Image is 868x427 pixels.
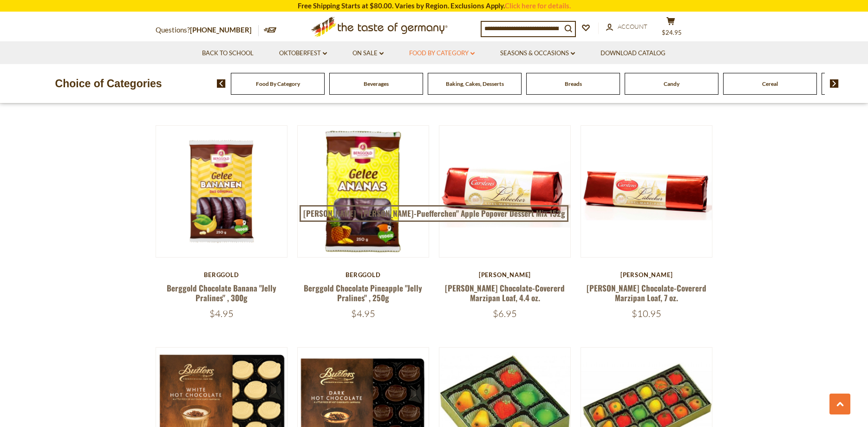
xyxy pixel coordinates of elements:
[439,126,571,257] img: Carstens Luebeck Chocolate-Covererd Marzipan Loaf, 4.4 oz.
[167,282,276,304] a: Berggold Chocolate Banana "Jelly Pralines" , 300g
[217,79,226,88] img: previous arrow
[606,22,647,32] a: Account
[587,282,706,304] a: [PERSON_NAME] Chocolate-Covererd Marzipan Loaf, 7 oz.
[565,80,582,87] a: Breads
[297,271,430,278] div: Berggold
[190,26,252,34] a: [PHONE_NUMBER]
[664,80,679,87] a: Candy
[446,80,504,87] a: Baking, Cakes, Desserts
[762,80,778,87] a: Cereal
[156,24,259,36] p: Questions?
[632,308,661,319] span: $10.95
[304,282,422,304] a: Berggold Chocolate Pineapple "Jelly Pralines" , 250g
[618,23,647,30] span: Account
[351,308,375,319] span: $4.95
[209,308,234,319] span: $4.95
[300,205,568,222] a: [PERSON_NAME] "[PERSON_NAME]-Puefferchen" Apple Popover Dessert Mix 152g
[662,29,682,36] span: $24.95
[581,271,713,278] div: [PERSON_NAME]
[279,48,327,58] a: Oktoberfest
[352,48,384,58] a: On Sale
[493,308,517,319] span: $6.95
[156,271,288,278] div: Berggold
[256,80,300,87] a: Food By Category
[298,126,429,257] img: Berggold Chocolate Pineapple "Jelly Pralines" , 250g
[364,80,389,87] a: Beverages
[439,271,571,278] div: [PERSON_NAME]
[500,48,575,58] a: Seasons & Occasions
[581,126,712,257] img: Carstens Luebeck Chocolate-Covererd Marzipan Loaf, 7 oz.
[202,48,254,58] a: Back to School
[409,48,475,58] a: Food By Category
[830,79,839,88] img: next arrow
[505,1,571,10] a: Click here for details.
[445,282,565,304] a: [PERSON_NAME] Chocolate-Covererd Marzipan Loaf, 4.4 oz.
[657,17,685,40] button: $24.95
[156,126,287,257] img: Berggold Chocolate Banana "Jelly Pralines" , 300g
[600,48,666,58] a: Download Catalog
